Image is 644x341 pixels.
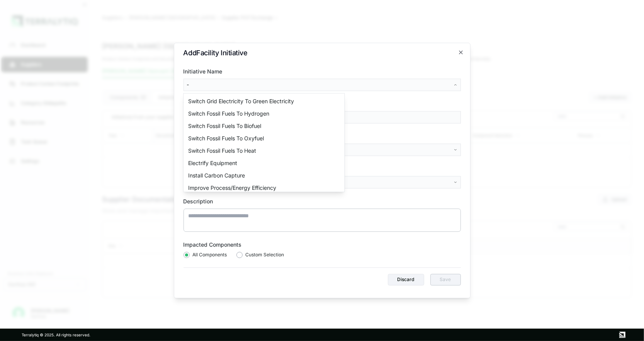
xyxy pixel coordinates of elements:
div: Switch Fossil Fuels To Heat [185,145,343,157]
div: Install Carbon Capture [185,169,343,182]
div: Switch Fossil Fuels To Biofuel [185,120,343,132]
div: Switch Fossil Fuels To Hydrogen [185,107,343,120]
div: Switch Fossil Fuels To Oxyfuel [185,132,343,145]
div: Electrify Equipment [185,157,343,169]
div: Improve Process/Energy Efficiency [185,182,343,194]
div: Switch Grid Electricity To Green Electricity [185,95,343,107]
